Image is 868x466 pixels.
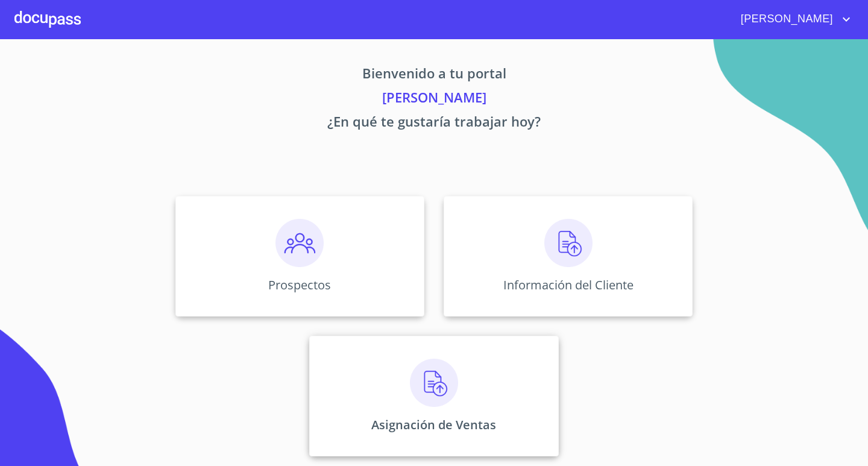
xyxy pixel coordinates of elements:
[503,277,634,293] p: Información del Cliente
[63,87,805,112] p: [PERSON_NAME]
[732,10,839,29] span: [PERSON_NAME]
[544,219,593,267] img: carga.png
[410,359,458,407] img: carga.png
[268,277,331,293] p: Prospectos
[63,63,805,87] p: Bienvenido a tu portal
[371,417,496,433] p: Asignación de Ventas
[732,10,854,29] button: account of current user
[275,219,324,267] img: prospectos.png
[63,112,805,136] p: ¿En qué te gustaría trabajar hoy?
